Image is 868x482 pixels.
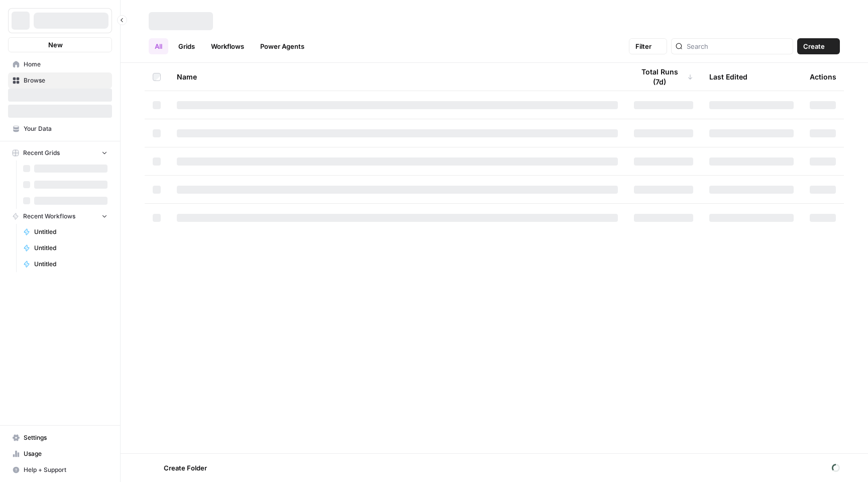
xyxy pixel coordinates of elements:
[8,145,112,160] button: Recent Grids
[687,41,789,51] input: Search
[24,465,107,474] span: Help + Support
[8,209,112,224] button: Recent Workflows
[810,63,836,91] div: Actions
[8,446,112,462] a: Usage
[23,212,75,221] span: Recent Workflows
[149,460,213,476] button: Create Folder
[8,121,112,137] a: Your Data
[19,224,112,240] a: Untitled
[8,56,112,72] a: Home
[803,41,825,51] span: Create
[797,38,840,54] button: Create
[8,462,112,478] button: Help + Support
[635,41,652,51] span: Filter
[24,449,107,458] span: Usage
[8,72,112,89] a: Browse
[34,227,107,236] span: Untitled
[34,260,107,269] span: Untitled
[34,244,107,253] span: Untitled
[8,430,112,446] a: Settings
[24,60,107,69] span: Home
[177,63,618,91] div: Name
[24,433,107,442] span: Settings
[19,240,112,256] a: Untitled
[254,38,310,54] a: Power Agents
[149,38,168,54] a: All
[709,63,747,91] div: Last Edited
[19,256,112,272] a: Untitled
[48,40,63,50] span: New
[164,463,207,473] span: Create Folder
[24,76,107,85] span: Browse
[629,38,667,54] button: Filter
[23,148,60,157] span: Recent Grids
[24,124,107,133] span: Your Data
[634,63,693,91] div: Total Runs (7d)
[205,38,250,54] a: Workflows
[172,38,201,54] a: Grids
[8,37,112,52] button: New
